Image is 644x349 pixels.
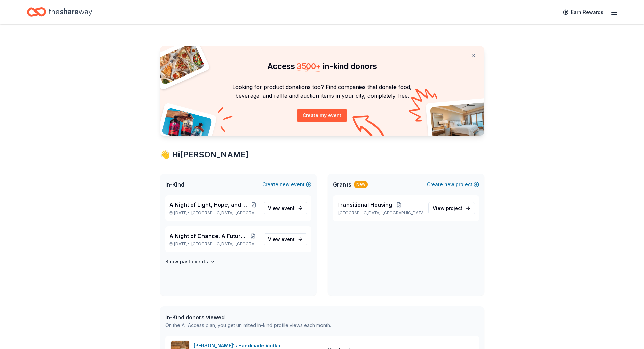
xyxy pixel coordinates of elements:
span: project [446,205,462,211]
span: A Night of Chance, A Future of Change [169,232,248,240]
span: new [444,180,454,189]
span: Transitional Housing [337,201,392,209]
button: Show past events [165,258,215,266]
p: [DATE] • [169,210,258,216]
button: Create my event [297,109,347,122]
div: 👋 Hi [PERSON_NAME] [160,149,484,160]
span: new [280,180,290,189]
span: View [433,204,462,212]
a: View event [264,202,307,214]
span: A Night of Light, Hope, and Legacy Gala 2026 [169,201,249,209]
a: View event [264,233,307,245]
span: [GEOGRAPHIC_DATA], [GEOGRAPHIC_DATA] [191,210,258,216]
button: Createnewproject [427,180,479,189]
div: On the All Access plan, you get unlimited in-kind profile views each month. [165,321,331,329]
span: [GEOGRAPHIC_DATA], [GEOGRAPHIC_DATA] [191,241,258,247]
p: Looking for product donations too? Find companies that donate food, beverage, and raffle and auct... [168,83,476,101]
button: Createnewevent [262,180,311,189]
span: View [268,235,295,243]
a: Home [27,4,92,20]
span: In-Kind [165,180,184,189]
a: Earn Rewards [559,6,607,18]
span: event [281,205,295,211]
span: View [268,204,295,212]
span: 3500 + [296,61,321,71]
a: View project [428,202,475,214]
span: Access in-kind donors [267,61,377,71]
span: Grants [333,180,351,189]
p: [GEOGRAPHIC_DATA], [GEOGRAPHIC_DATA] [337,210,423,216]
h4: Show past events [165,258,208,266]
span: event [281,236,295,242]
div: In-Kind donors viewed [165,313,331,321]
div: New [354,181,368,188]
img: Curvy arrow [352,115,386,141]
p: [DATE] • [169,241,258,247]
img: Pizza [152,42,205,85]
